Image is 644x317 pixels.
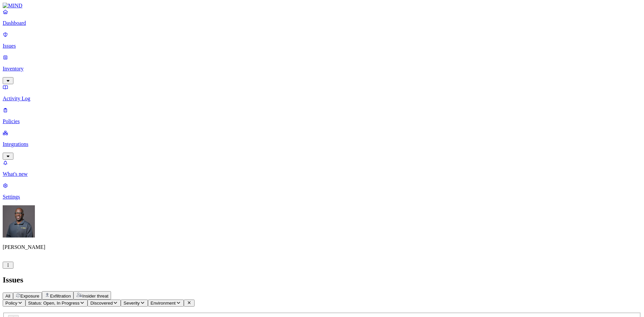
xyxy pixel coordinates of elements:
[20,294,39,299] span: Exposure
[90,301,113,306] span: Discovered
[5,294,10,299] span: All
[3,96,641,102] p: Activity Log
[3,244,641,250] p: [PERSON_NAME]
[123,301,140,306] span: Severity
[82,294,108,299] span: Insider threat
[3,118,641,124] p: Policies
[50,294,71,299] span: Exfiltration
[3,275,641,284] h2: Issues
[3,3,22,9] img: MIND
[3,66,641,72] p: Inventory
[3,141,641,147] p: Integrations
[3,20,641,26] p: Dashboard
[3,194,641,200] p: Settings
[3,43,641,49] p: Issues
[28,301,79,306] span: Status: Open, In Progress
[3,171,641,177] p: What's new
[5,301,17,306] span: Policy
[151,301,176,306] span: Environment
[3,205,35,237] img: Gregory Thomas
